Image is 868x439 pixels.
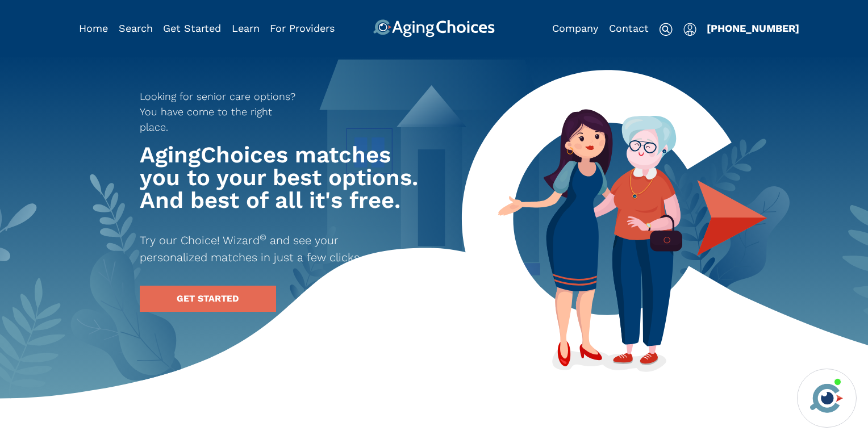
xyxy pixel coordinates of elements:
[683,19,696,37] div: Popover trigger
[119,19,153,37] div: Popover trigger
[270,22,335,34] a: For Providers
[140,144,424,212] h1: AgingChoices matches you to your best options. And best of all it's free.
[140,89,303,135] p: Looking for senior care options? You have come to the right place.
[552,22,598,34] a: Company
[683,23,696,36] img: user-icon.svg
[140,286,276,312] a: GET STARTED
[609,22,649,34] a: Contact
[707,22,799,34] a: [PHONE_NUMBER]
[163,22,221,34] a: Get Started
[260,232,266,243] sup: ©
[659,23,673,36] img: search-icon.svg
[232,22,260,34] a: Learn
[807,379,846,417] img: avatar
[119,22,153,34] a: Search
[79,22,108,34] a: Home
[373,19,495,37] img: AgingChoices
[140,232,403,266] p: Try our Choice! Wizard and see your personalized matches in just a few clicks.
